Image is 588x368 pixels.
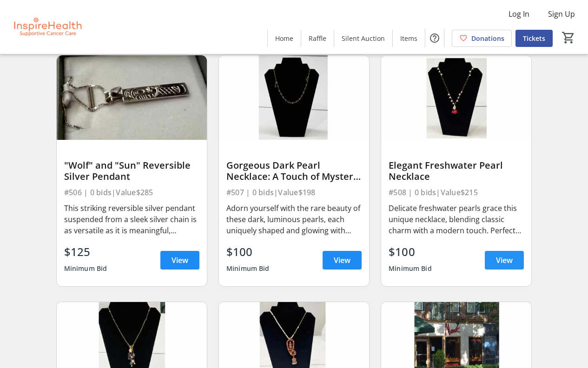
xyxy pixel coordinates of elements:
[226,260,270,277] div: Minimum Bid
[6,4,88,50] img: InspireHealth Supportive Cancer Care's Logo
[389,203,524,236] div: Delicate freshwater pearls grace this unique necklace, blending classic charm with a modern touch...
[425,29,444,47] button: Help
[226,243,270,260] div: $100
[389,260,432,277] div: Minimum Bid
[219,55,369,140] img: Gorgeous Dark Pearl Necklace: A Touch of Mystery and Elegance
[226,160,362,182] div: Gorgeous Dark Pearl Necklace: A Touch of Mystery and Elegance
[501,7,537,21] button: Log In
[389,160,524,182] div: Elegant Freshwater Pearl Necklace
[64,260,107,277] div: Minimum Bid
[64,243,107,260] div: $125
[560,29,577,46] button: Cart
[268,30,301,47] a: Home
[64,186,199,199] div: #506 | 0 bids | Value $285
[334,30,392,47] a: Silent Auction
[400,33,417,43] span: Items
[172,255,188,266] span: View
[389,186,524,199] div: #508 | 0 bids | Value $215
[381,55,531,140] img: Elegant Freshwater Pearl Necklace
[471,33,504,43] span: Donations
[342,33,385,43] span: Silent Auction
[323,251,362,269] a: View
[301,30,334,47] a: Raffle
[509,8,529,20] span: Log In
[393,30,425,47] a: Items
[389,243,432,260] div: $100
[226,203,362,236] div: Adorn yourself with the rare beauty of these dark, luminous pearls, each uniquely shaped and glow...
[334,255,350,266] span: View
[226,186,362,199] div: #507 | 0 bids | Value $198
[548,8,575,20] span: Sign Up
[515,30,553,47] a: Tickets
[64,160,199,182] div: "Wolf" and "Sun" Reversible Silver Pendant
[523,33,545,43] span: Tickets
[309,33,326,43] span: Raffle
[160,251,199,269] a: View
[275,33,293,43] span: Home
[496,255,513,266] span: View
[57,55,207,140] img: "Wolf" and "Sun" Reversible Silver Pendant
[452,30,512,47] a: Donations
[485,251,524,269] a: View
[64,203,199,236] div: This striking reversible silver pendant suspended from a sleek silver chain is as versatile as it...
[541,7,582,21] button: Sign Up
